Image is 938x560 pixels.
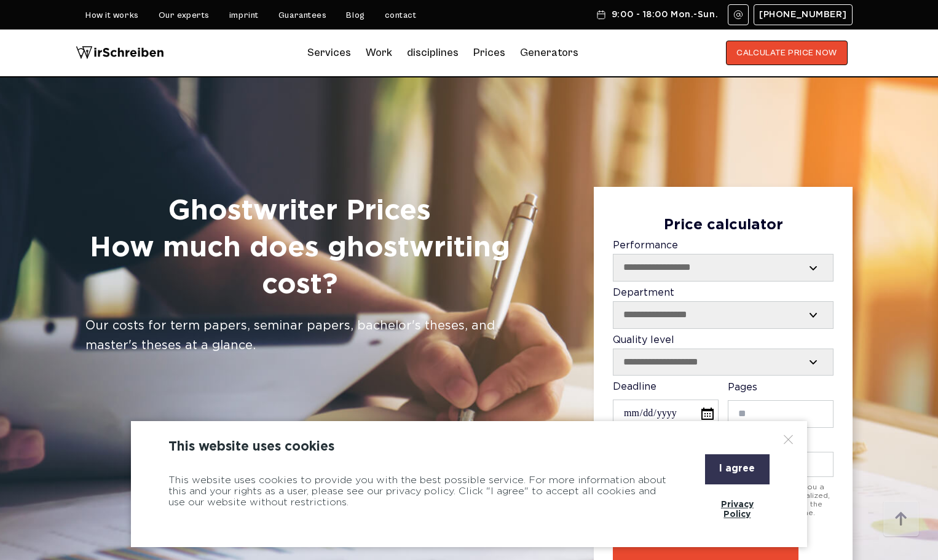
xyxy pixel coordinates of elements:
font: Price calculator [664,218,783,232]
a: contact [385,10,417,20]
a: Blog [346,10,365,20]
font: Deadline [613,382,656,392]
img: logo wewrite [76,41,164,65]
font: Quality level [613,336,674,345]
img: Schedule [596,10,607,20]
font: Ghostwriter Prices [168,199,431,224]
font: NON-BINDING INQUIRY [633,538,779,548]
a: imprint [229,10,259,20]
font: I agree [719,464,755,473]
font: disciplines [407,46,459,59]
img: E-mail [733,10,743,20]
font: How much does ghostwriting cost? [90,235,510,298]
a: Our experts [159,10,210,20]
a: Services [307,43,351,63]
font: CALCULATE PRICE NOW [736,48,837,58]
button: CALCULATE PRICE NOW [726,41,848,65]
font: Our costs for term papers, seminar papers, bachelor's theses, and master's theses at a glance. [85,320,495,351]
input: Deadline [613,400,719,428]
font: This website uses cookies to provide you with the best possible service. For more information abo... [168,476,666,507]
a: Prices [473,46,505,59]
img: button top [883,501,920,538]
font: Privacy Policy [721,501,754,518]
a: Privacy Policy [705,491,770,529]
a: [PHONE_NUMBER] [754,4,853,25]
font: [PHONE_NUMBER] [759,11,847,18]
font: Performance [613,241,678,250]
font: Generators [520,46,578,59]
a: How it works [85,10,139,20]
font: Department [613,288,674,298]
font: Pages [728,383,757,392]
select: Quality level [613,349,833,375]
select: Performance [613,254,833,280]
select: Department [613,302,833,328]
a: Guarantees [278,10,327,20]
font: Services [307,46,351,59]
a: Generators [520,43,578,63]
font: 9:00 - 18:00 Mon.-Sun. [612,11,718,18]
font: Work [366,46,392,59]
font: This website uses cookies [168,441,334,452]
